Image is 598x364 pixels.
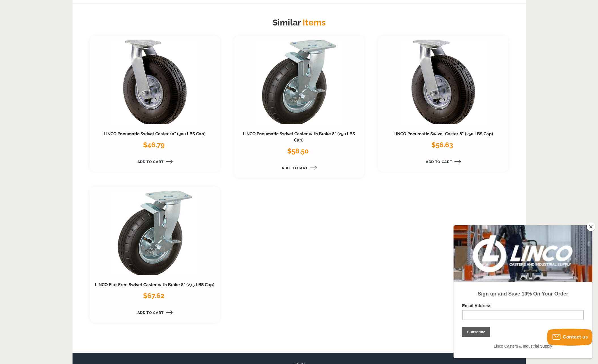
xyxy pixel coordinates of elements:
[8,78,130,85] label: Email Address
[94,307,207,318] a: Add to Cart
[382,156,496,167] a: Add to Cart
[426,160,452,164] span: Add to Cart
[547,329,592,346] button: Contact us
[587,222,595,231] button: Close
[104,131,206,136] a: LINCO Pneumatic Swivel Caster 10" (300 LBS Cap)
[431,141,453,149] span: $56.63
[563,334,588,340] span: Contact us
[8,102,37,112] input: Subscribe
[393,131,493,136] a: LINCO Pneumatic Swivel Caster 8" (250 LBS Cap)
[301,18,326,27] span: Items
[137,311,164,315] span: Add to Cart
[94,156,207,167] a: Add to Cart
[143,141,165,149] span: $46.79
[24,66,114,71] strong: Sign up and Save 10% On Your Order
[95,282,214,287] a: LINCO Flat Free Swivel Caster with Brake 8" (275 LBS Cap)
[40,119,99,123] span: Linco Casters & Industrial Supply
[143,292,165,300] span: $67.62
[243,131,355,143] a: LINCO Pneumatic Swivel Caster with Brake 8" (250 LBS Cap)
[287,147,309,155] span: $58.50
[90,16,509,29] h2: Similar
[238,162,352,174] a: Add to Cart
[282,166,308,170] span: Add to Cart
[137,160,164,164] span: Add to Cart
[6,8,35,19] button: Subscribe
